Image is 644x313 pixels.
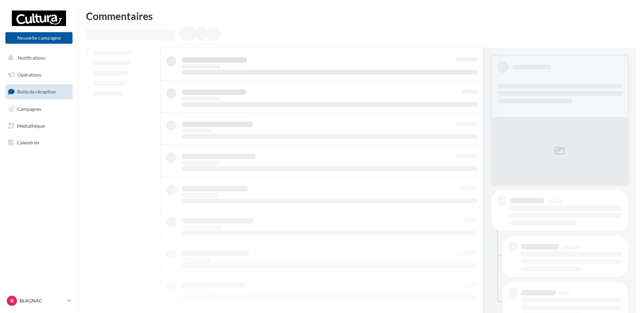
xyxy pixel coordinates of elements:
[17,106,41,112] span: Campagnes
[17,140,40,145] span: Calendrier
[5,32,72,44] button: Nouvelle campagne
[86,11,636,21] div: Commentaires
[4,119,74,133] a: Médiathèque
[20,297,65,304] p: BLAGNAC
[17,89,56,95] span: Boîte de réception
[18,72,41,78] span: Opérations
[10,297,14,304] span: B
[4,102,74,116] a: Campagnes
[4,51,71,65] button: Notifications
[4,68,74,82] a: Opérations
[4,135,74,150] a: Calendrier
[5,294,72,307] a: B BLAGNAC
[18,55,45,61] span: Notifications
[4,84,74,99] a: Boîte de réception
[17,123,45,128] span: Médiathèque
